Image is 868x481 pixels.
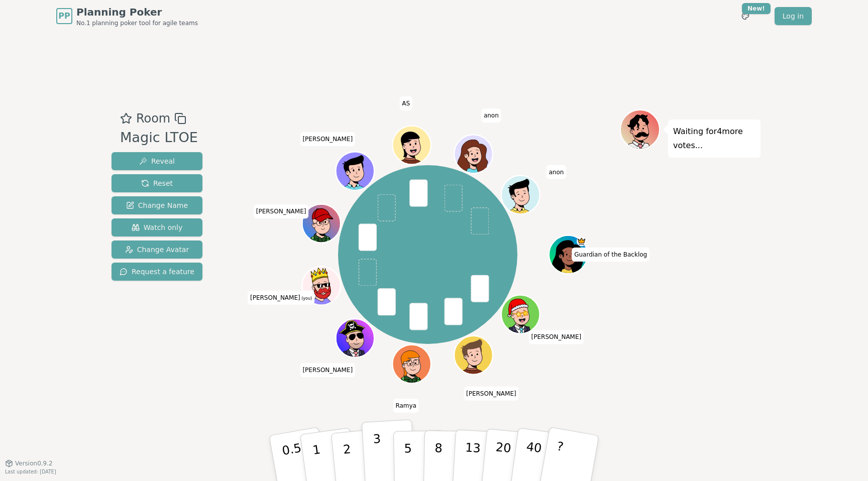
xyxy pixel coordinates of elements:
a: Log in [775,7,812,25]
span: Click to change your name [248,291,314,305]
span: Change Avatar [125,245,189,255]
span: Last updated: [DATE] [5,469,56,474]
span: Planning Poker [76,5,198,19]
div: Magic LTOE [120,128,198,148]
span: Guardian of the Backlog is the host [577,236,586,246]
span: No.1 planning poker tool for agile teams [76,19,198,27]
span: Click to change your name [464,387,519,401]
span: Reset [141,178,173,188]
button: Click to change your avatar [303,268,340,304]
span: Version 0.9.2 [15,459,53,467]
button: Reset [112,174,202,192]
span: Watch only [132,222,183,232]
button: Version0.9.2 [5,459,53,467]
span: Request a feature [120,267,194,277]
button: Reveal [112,152,202,170]
span: Click to change your name [546,165,566,179]
span: Click to change your name [393,399,419,413]
span: Click to change your name [254,204,309,218]
span: Click to change your name [300,132,355,146]
span: PP [58,10,70,22]
button: Watch only [112,218,202,236]
span: (you) [300,296,312,301]
span: Click to change your name [399,96,412,110]
span: Click to change your name [529,330,584,344]
div: New! [742,3,771,14]
span: Change Name [126,200,188,210]
span: Click to change your name [572,248,649,262]
button: Request a feature [112,263,202,281]
button: New! [736,7,754,25]
button: Change Name [112,196,202,214]
button: Change Avatar [112,240,202,259]
span: Reveal [139,156,175,166]
button: Add as favourite [120,109,132,128]
p: Waiting for 4 more votes... [673,125,755,153]
span: Click to change your name [300,363,355,377]
span: Room [136,109,170,128]
a: PPPlanning PokerNo.1 planning poker tool for agile teams [56,5,198,27]
span: Click to change your name [481,108,501,123]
